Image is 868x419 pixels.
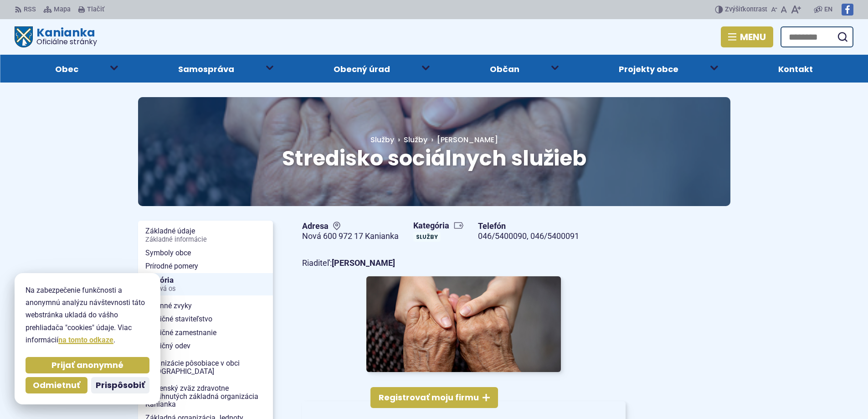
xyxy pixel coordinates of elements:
a: Slovenský zväz zdravotne postihnutých základná organizácia Kanianka [138,382,273,411]
a: na tomto odkaze [58,336,113,344]
span: Menu [740,33,766,41]
button: Prijať anonymné [26,357,149,373]
button: Odmietnuť [26,377,87,393]
a: Služby [370,134,404,145]
span: Mapa [54,4,71,15]
img: Foto služby [366,276,561,372]
span: Časová os [145,285,266,293]
span: Projekty obce [619,55,678,83]
a: Obec [15,55,119,83]
span: Stredisko sociálnych služieb [282,144,586,173]
span: RSS [24,4,36,15]
button: Otvoriť podmenu pre [259,58,280,77]
span: Organizácie pôsobiace v obci [GEOGRAPHIC_DATA] [145,357,266,378]
a: Rodinné zvyky [138,299,273,313]
span: Kategória [413,221,464,231]
a: HistóriaČasová os [138,273,273,295]
span: Obec [55,55,78,83]
a: Symboly obce [138,246,273,260]
span: História [145,273,266,295]
a: Občan [449,55,560,83]
span: Adresa [302,221,399,232]
span: Samospráva [178,55,234,83]
a: 046/5400090, 046/5400091 [478,231,579,241]
a: Služby [404,134,427,145]
a: Základné údajeZákladné informácie [138,224,273,246]
span: EN [824,4,832,15]
span: Kanianka [33,27,97,46]
a: Tradičné staviteľstvo [138,312,273,326]
span: Základné údaje [145,224,266,246]
p: Riaditeľ: [302,256,626,270]
button: Registrovať moju firmu [370,387,498,408]
span: kontrast [725,6,767,14]
strong: [PERSON_NAME] [332,258,395,268]
span: Obecný úrad [334,55,390,83]
a: Služby [413,232,441,242]
span: Služby [370,134,394,145]
span: Rodinné zvyky [145,299,266,313]
button: Otvoriť podmenu pre [416,58,437,77]
span: Oficiálne stránky [36,38,97,46]
span: Registrovať moju firmu [379,393,479,403]
button: Otvoriť podmenu pre [544,58,565,77]
p: Na zabezpečenie funkčnosti a anonymnú analýzu návštevnosti táto webstránka ukladá do vášho prehli... [26,284,149,346]
a: Tradičný odev [138,339,273,353]
a: Organizácie pôsobiace v obci [GEOGRAPHIC_DATA] [138,357,273,378]
span: [PERSON_NAME] [437,134,498,145]
a: Kontakt [738,55,854,83]
a: Tradičné zamestnanie [138,326,273,340]
span: Občan [490,55,519,83]
span: Slovenský zväz zdravotne postihnutých základná organizácia Kanianka [145,382,266,411]
a: Logo Kanianka, prejsť na domovskú stránku. [15,26,97,47]
span: Zvýšiť [725,5,743,13]
a: Samospráva [138,55,275,83]
a: Prírodné pomery [138,259,273,273]
span: Odmietnuť [33,380,80,391]
a: Obecný úrad [293,55,431,83]
span: Prispôsobiť [96,380,145,391]
button: Otvoriť podmenu pre [104,58,125,77]
a: EN [822,4,834,15]
img: Prejsť na domovskú stránku [15,26,33,47]
button: Otvoriť podmenu pre [704,58,725,77]
span: Prijať anonymné [51,360,123,371]
span: Základné informácie [145,236,266,243]
a: [PERSON_NAME] [427,134,498,145]
span: Tlačiť [87,6,104,14]
button: Menu [721,26,773,47]
span: Tradičné staviteľstvo [145,312,266,326]
img: Prejsť na Facebook stránku [842,4,853,16]
span: Symboly obce [145,246,266,260]
span: Prírodné pomery [145,259,266,273]
button: Prispôsobiť [91,377,149,393]
span: Tradičný odev [145,339,266,353]
figcaption: Nová 600 972 17 Kanianka [302,231,399,242]
a: Projekty obce [578,55,719,83]
span: Telefón [478,221,579,232]
span: Kontakt [778,55,813,83]
span: Tradičné zamestnanie [145,326,266,340]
